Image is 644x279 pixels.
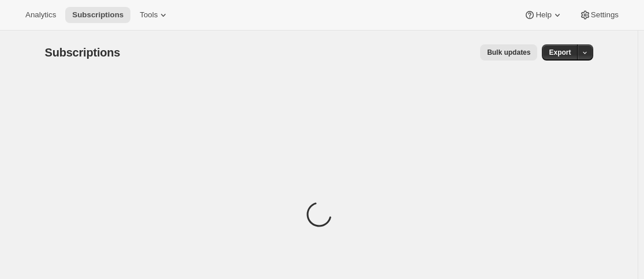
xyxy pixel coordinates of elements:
span: Bulk updates [487,48,530,57]
button: Help [517,7,570,23]
span: Export [549,48,571,57]
button: Settings [572,7,626,23]
span: Subscriptions [45,46,121,59]
span: Analytics [25,10,56,20]
button: Bulk updates [480,44,537,61]
span: Settings [591,10,619,20]
button: Subscriptions [65,7,130,23]
button: Analytics [18,7,63,23]
button: Tools [133,7,176,23]
span: Help [536,10,551,20]
span: Tools [140,10,158,20]
span: Subscriptions [72,10,123,20]
button: Export [542,44,578,61]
